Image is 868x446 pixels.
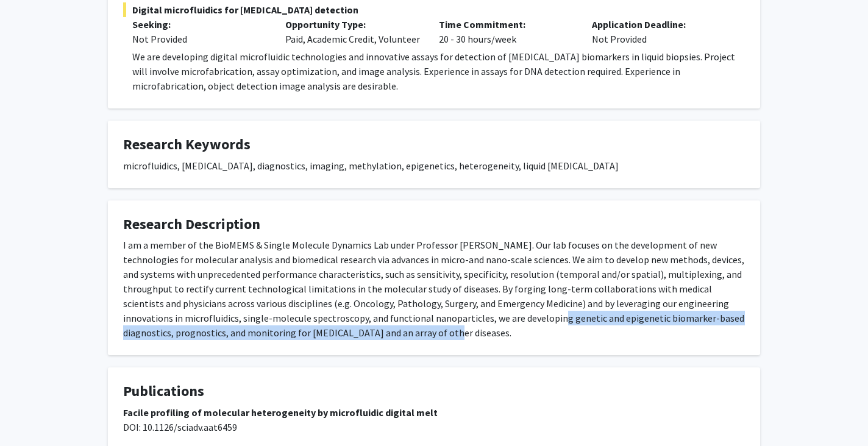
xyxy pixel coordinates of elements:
[439,17,574,32] p: Time Commitment:
[123,238,745,340] div: I am a member of the BioMEMS & Single Molecule Dynamics Lab under Professor [PERSON_NAME]. Our la...
[276,17,429,46] div: Paid, Academic Credit, Volunteer
[285,17,420,32] p: Opportunity Type:
[9,391,52,437] iframe: Chat
[430,17,583,46] div: 20 - 30 hours/week
[123,406,438,419] strong: Facile profiling of molecular heterogeneity by microfluidic digital melt
[123,158,745,173] div: microfluidics, [MEDICAL_DATA], diagnostics, imaging, methylation, epigenetics, heterogeneity, liq...
[132,49,745,93] p: We are developing digital microfluidic technologies and innovative assays for detection of [MEDIC...
[132,17,267,32] p: Seeking:
[123,136,745,154] h4: Research Keywords
[123,216,745,233] h4: Research Description
[132,32,267,46] div: Not Provided
[592,17,727,32] p: Application Deadline:
[123,2,745,17] span: Digital microfluidics for [MEDICAL_DATA] detection
[123,421,237,433] span: DOI: 10.1126/sciadv.aat6459
[583,17,736,46] div: Not Provided
[123,383,745,400] h4: Publications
